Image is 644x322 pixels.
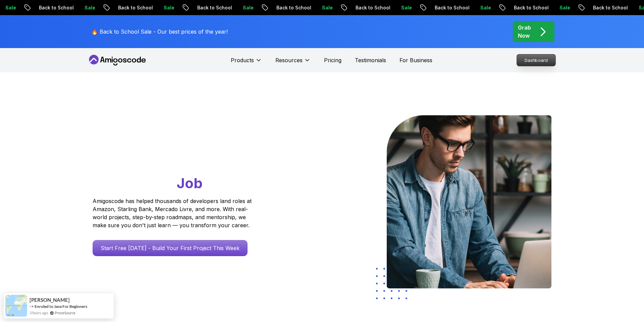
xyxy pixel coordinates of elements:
p: Back to School [188,4,234,11]
p: Sale [75,4,97,11]
a: Testimonials [355,56,386,64]
p: Back to School [505,4,550,11]
p: Dashboard [517,54,555,66]
p: Back to School [584,4,630,11]
h1: Go From Learning to Hired: Master Java, Spring Boot & Cloud Skills That Get You the [93,115,277,193]
p: Back to School [267,4,313,11]
p: Sale [392,4,414,11]
img: hero [387,115,551,288]
p: Sale [550,4,572,11]
a: Pricing [324,56,341,64]
p: Amigoscode has helped thousands of developers land roles at Amazon, Starling Bank, Mercado Livre,... [93,197,254,229]
p: Products [231,56,254,64]
p: 🔥 Back to School Sale - Our best prices of the year! [91,28,228,36]
p: Grab Now [518,24,531,40]
p: Sale [313,4,334,11]
p: Back to School [109,4,155,11]
span: Job [177,174,203,192]
p: Back to School [346,4,392,11]
p: Back to School [30,4,75,11]
p: Sale [234,4,255,11]
a: Start Free [DATE] - Build Your First Project This Week [93,240,248,256]
p: Resources [275,56,303,64]
button: Products [231,56,262,70]
p: Sale [471,4,493,11]
p: Sale [155,4,176,11]
span: [PERSON_NAME] [30,297,70,303]
a: Enroled to Java For Beginners [35,304,87,309]
a: For Business [399,56,432,64]
span: 3 hours ago [30,310,48,316]
p: Back to School [426,4,471,11]
img: provesource social proof notification image [5,295,27,317]
a: ProveSource [55,310,75,316]
button: Resources [275,56,311,70]
a: Dashboard [517,54,556,66]
span: -> [30,304,34,309]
